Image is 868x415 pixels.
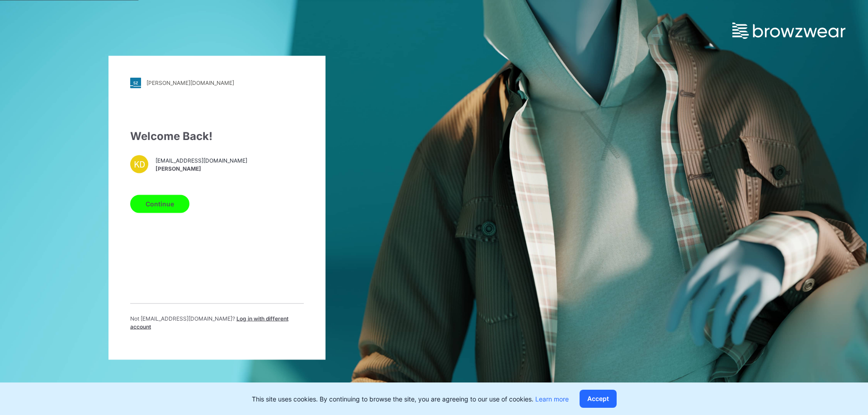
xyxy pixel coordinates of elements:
[146,79,234,86] div: [PERSON_NAME][DOMAIN_NAME]
[732,23,845,39] img: browzwear-logo.e42bd6dac1945053ebaf764b6aa21510.svg
[130,128,304,144] div: Welcome Back!
[130,77,304,88] a: [PERSON_NAME][DOMAIN_NAME]
[252,394,569,404] p: This site uses cookies. By continuing to browse the site, you are agreeing to our use of cookies.
[535,395,569,403] a: Learn more
[130,77,141,88] img: stylezone-logo.562084cfcfab977791bfbf7441f1a819.svg
[156,165,247,173] span: [PERSON_NAME]
[130,195,189,213] button: Continue
[130,155,148,173] div: KD
[130,314,304,331] p: Not [EMAIL_ADDRESS][DOMAIN_NAME] ?
[156,157,247,165] span: [EMAIL_ADDRESS][DOMAIN_NAME]
[580,390,617,408] button: Accept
